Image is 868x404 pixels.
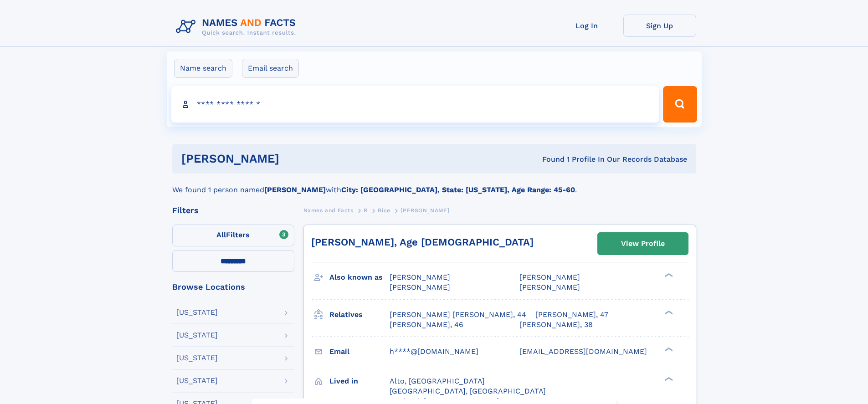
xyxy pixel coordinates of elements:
[378,205,390,216] a: Rice
[172,206,294,215] div: Filters
[329,344,390,359] h3: Email
[663,309,673,315] div: ❯
[519,347,647,356] span: [EMAIL_ADDRESS][DOMAIN_NAME]
[519,273,580,281] span: [PERSON_NAME]
[329,270,390,285] h3: Also known as
[303,205,354,216] a: Names and Facts
[411,154,687,164] div: Found 1 Profile In Our Records Database
[171,86,659,123] input: search input
[242,59,299,78] label: Email search
[519,283,580,291] span: [PERSON_NAME]
[663,376,673,382] div: ❯
[390,377,485,385] span: Alto, [GEOGRAPHIC_DATA]
[663,272,673,278] div: ❯
[329,373,390,389] h3: Lived in
[621,233,665,254] div: View Profile
[550,15,623,37] a: Log In
[176,309,218,316] div: [US_STATE]
[364,207,368,214] span: R
[311,236,534,248] a: [PERSON_NAME], Age [DEMOGRAPHIC_DATA]
[598,233,688,255] a: View Profile
[341,185,575,194] b: City: [GEOGRAPHIC_DATA], State: [US_STATE], Age Range: 45-60
[172,283,294,291] div: Browse Locations
[390,273,450,281] span: [PERSON_NAME]
[663,346,673,352] div: ❯
[329,307,390,322] h3: Relatives
[663,86,697,123] button: Search Button
[390,387,546,395] span: [GEOGRAPHIC_DATA], [GEOGRAPHIC_DATA]
[264,185,326,194] b: [PERSON_NAME]
[390,320,463,330] a: [PERSON_NAME], 46
[176,377,218,384] div: [US_STATE]
[623,15,696,37] a: Sign Up
[378,207,390,214] span: Rice
[176,332,218,339] div: [US_STATE]
[216,230,226,239] span: All
[390,310,526,320] a: [PERSON_NAME] [PERSON_NAME], 44
[172,174,696,195] div: We found 1 person named with .
[535,310,608,320] a: [PERSON_NAME], 47
[176,354,218,362] div: [US_STATE]
[172,15,303,39] img: Logo Names and Facts
[519,320,593,330] a: [PERSON_NAME], 38
[174,59,232,78] label: Name search
[401,207,449,214] span: [PERSON_NAME]
[390,283,450,291] span: [PERSON_NAME]
[364,205,368,216] a: R
[172,225,294,246] label: Filters
[181,153,411,164] h1: [PERSON_NAME]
